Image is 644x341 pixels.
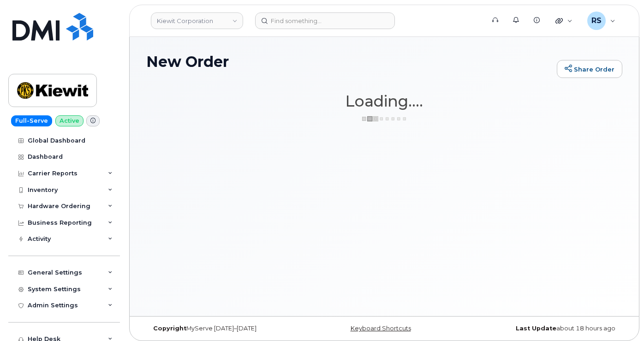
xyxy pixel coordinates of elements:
[153,325,186,332] strong: Copyright
[146,93,622,109] h1: Loading....
[516,325,556,332] strong: Last Update
[464,325,622,332] div: about 18 hours ago
[361,115,407,122] img: ajax-loader-3a6953c30dc77f0bf724df975f13086db4f4c1262e45940f03d1251963f1bf2e.gif
[146,54,552,70] h1: New Order
[146,325,305,332] div: MyServe [DATE]–[DATE]
[557,60,622,78] a: Share Order
[351,325,411,332] a: Keyboard Shortcuts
